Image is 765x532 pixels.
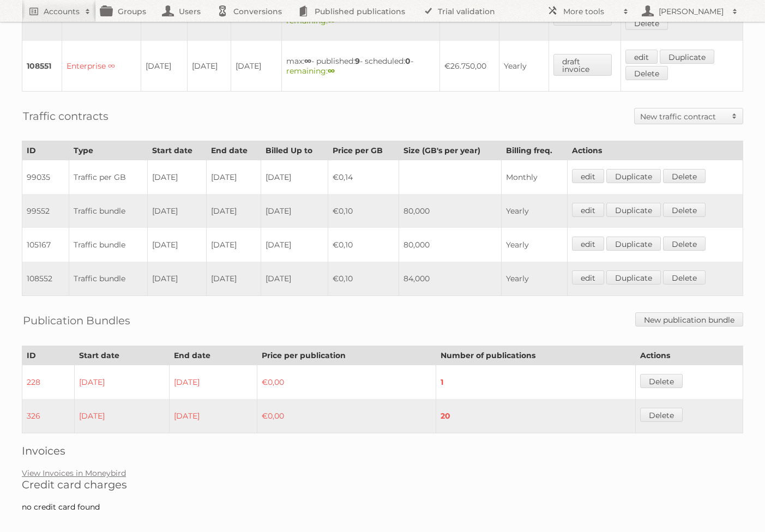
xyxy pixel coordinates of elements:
strong: 0 [405,56,411,66]
th: End date [170,346,257,365]
td: [DATE] [261,160,328,195]
span: remaining: [286,66,335,76]
th: Actions [568,141,743,160]
a: Delete [663,270,706,285]
h2: Accounts [44,6,80,17]
td: Traffic bundle [69,228,147,262]
strong: ∞ [328,66,335,76]
th: Actions [635,346,743,365]
td: Yearly [501,228,567,262]
h2: Publication Bundles [23,312,130,329]
td: 105167 [22,228,69,262]
td: €0,14 [328,160,399,195]
td: [DATE] [207,194,261,228]
td: [DATE] [261,194,328,228]
td: €0,10 [328,194,399,228]
a: New traffic contract [635,108,743,124]
a: Duplicate [606,237,661,251]
th: Billed Up to [261,141,328,160]
th: Start date [74,346,169,365]
td: [DATE] [147,262,206,296]
strong: 1 [441,377,443,387]
td: €0,00 [257,365,436,400]
td: €0,10 [328,228,399,262]
a: Delete [625,16,668,30]
h2: New traffic contract [640,111,726,122]
a: Delete [663,203,706,217]
a: edit [572,203,604,217]
td: Yearly [501,262,567,296]
td: 108551 [22,41,62,92]
h2: Invoices [22,444,743,457]
td: max: - published: - scheduled: - [282,41,440,92]
th: Start date [147,141,206,160]
a: edit [572,270,604,285]
td: [DATE] [147,194,206,228]
a: Duplicate [606,169,661,183]
a: Delete [625,66,668,80]
td: [DATE] [261,228,328,262]
a: Delete [663,237,706,251]
strong: 9 [355,56,360,66]
a: Delete [640,408,683,422]
th: Size (GB's per year) [399,141,501,160]
strong: ∞ [304,56,311,66]
td: 99552 [22,194,69,228]
h2: [PERSON_NAME] [656,6,727,17]
a: edit [572,237,604,251]
td: [DATE] [187,41,231,92]
td: 80,000 [399,194,501,228]
th: ID [22,346,75,365]
td: [DATE] [74,399,169,433]
th: Number of publications [436,346,635,365]
a: draft invoice [553,54,612,76]
td: [DATE] [74,365,169,400]
th: End date [207,141,261,160]
a: Delete [640,374,683,388]
td: 228 [22,365,75,400]
td: 84,000 [399,262,501,296]
h2: Traffic contracts [23,108,109,124]
strong: 20 [441,411,450,421]
td: Traffic bundle [69,194,147,228]
td: [DATE] [141,41,187,92]
th: Price per GB [328,141,399,160]
th: Billing freq. [501,141,567,160]
td: €0,10 [328,262,399,296]
td: [DATE] [207,160,261,195]
td: [DATE] [170,399,257,433]
th: ID [22,141,69,160]
td: Yearly [501,194,567,228]
td: Enterprise ∞ [62,41,141,92]
a: Duplicate [660,50,714,64]
td: [DATE] [207,228,261,262]
td: 99035 [22,160,69,195]
td: [DATE] [170,365,257,400]
td: €0,00 [257,399,436,433]
span: Toggle [726,108,743,124]
a: edit [625,50,658,64]
td: Traffic per GB [69,160,147,195]
th: Type [69,141,147,160]
th: Price per publication [257,346,436,365]
td: 326 [22,399,75,433]
td: 80,000 [399,228,501,262]
h2: Credit card charges [22,478,743,491]
td: [DATE] [231,41,282,92]
td: €26.750,00 [439,41,499,92]
h2: More tools [563,6,618,17]
a: New publication bundle [635,312,743,327]
a: Duplicate [606,270,661,285]
a: Delete [663,169,706,183]
td: 108552 [22,262,69,296]
a: View Invoices in Moneybird [22,468,126,478]
a: edit [572,169,604,183]
td: [DATE] [207,262,261,296]
td: Traffic bundle [69,262,147,296]
td: Yearly [499,41,549,92]
td: Monthly [501,160,567,195]
td: [DATE] [261,262,328,296]
td: [DATE] [147,228,206,262]
td: [DATE] [147,160,206,195]
a: Duplicate [606,203,661,217]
